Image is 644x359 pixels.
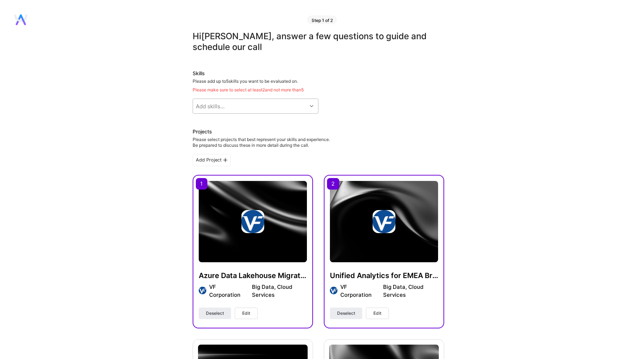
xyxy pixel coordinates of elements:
div: Please select projects that best represent your skills and experience. Be prepared to discuss the... [193,137,330,148]
img: cover [330,181,438,262]
span: Edit [373,310,381,317]
img: divider [378,291,379,291]
div: Add skills... [196,103,225,110]
img: Company logo [241,210,264,233]
span: Deselect [206,310,224,317]
i: icon PlusBlackFlat [223,158,227,162]
span: Deselect [337,310,355,317]
h4: Azure Data Lakehouse Migration [199,271,307,280]
button: Deselect [330,308,362,319]
button: Edit [235,308,258,319]
img: Company logo [199,287,206,294]
div: Please make sure to select at least 2 and not more than 5 [193,87,444,93]
button: Edit [366,308,389,319]
img: divider [247,291,248,291]
div: Hi [PERSON_NAME] , answer a few questions to guide and schedule our call [193,31,444,53]
h4: Unified Analytics for EMEA Brands [330,271,438,280]
div: VF Corporation Big Data, Cloud Services [209,283,307,299]
div: Step 1 of 2 [307,15,337,24]
i: icon Chevron [310,104,313,108]
img: Company logo [330,287,337,294]
span: Edit [242,310,250,317]
div: Skills [193,70,444,77]
img: cover [199,181,307,262]
div: Please add up to 5 skills you want to be evaluated on. [193,78,444,93]
div: Add Project [193,154,231,166]
img: Company logo [373,210,396,233]
div: Projects [193,128,212,135]
button: Deselect [199,308,231,319]
div: VF Corporation Big Data, Cloud Services [340,283,438,299]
